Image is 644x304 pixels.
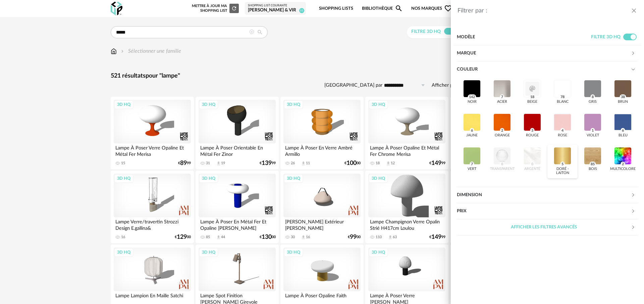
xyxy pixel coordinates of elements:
[457,187,638,203] div: Dimension
[468,167,476,171] div: vert
[591,94,595,100] span: 8
[457,187,631,203] div: Dimension
[468,94,476,100] span: 142
[500,94,504,100] span: 7
[619,133,628,138] div: bleu
[457,219,638,235] div: Afficher les filtres avancés
[631,7,637,15] button: close drawer
[466,133,478,138] div: jaune
[527,100,537,104] div: beige
[550,167,576,176] div: doré - laiton
[618,100,628,104] div: brun
[457,29,591,45] div: Modèle
[529,94,536,100] span: 18
[468,100,477,104] div: noir
[470,128,474,133] span: 6
[470,162,474,167] span: 7
[500,128,504,133] span: 2
[589,167,597,171] div: bois
[589,100,597,104] div: gris
[497,100,507,104] div: acier
[560,162,565,167] span: 5
[591,128,595,133] span: 1
[457,61,638,78] div: Couleur
[457,45,631,61] div: Marque
[590,162,596,167] span: 85
[457,61,631,78] div: Couleur
[558,133,567,138] div: rose
[610,167,636,171] div: multicolore
[560,128,565,133] span: 4
[495,133,510,138] div: orange
[530,128,535,133] span: 3
[457,78,638,187] div: Couleur
[621,162,625,167] span: 2
[591,35,621,39] span: Filtre 3D HQ
[457,203,631,219] div: Prix
[621,128,625,133] span: 6
[457,45,638,61] div: Marque
[557,100,569,104] div: blanc
[559,94,566,100] span: 78
[526,133,539,138] div: rouge
[457,203,638,219] div: Prix
[587,133,599,138] div: violet
[458,7,631,15] div: Filtrer par :
[457,219,631,235] div: Afficher les filtres avancés
[620,94,626,100] span: 38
